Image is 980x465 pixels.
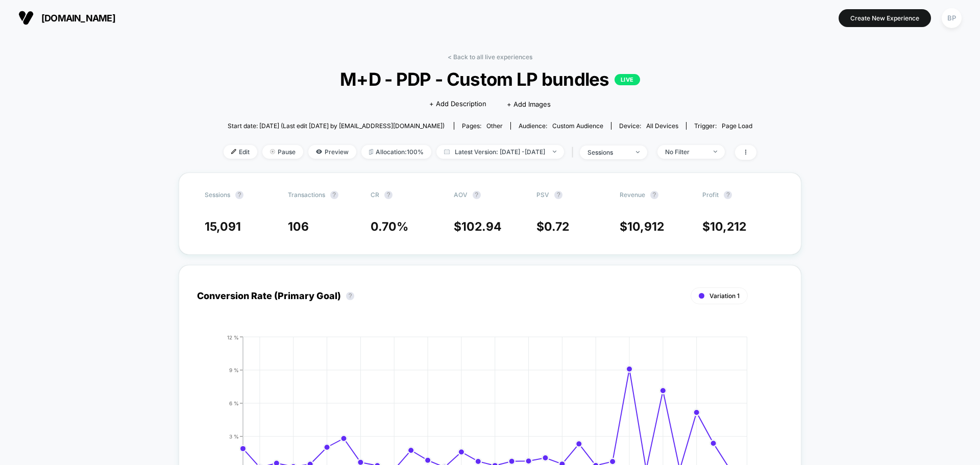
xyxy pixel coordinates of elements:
[627,219,664,234] span: 10,912
[611,122,686,130] span: Device:
[369,149,373,155] img: rebalance
[724,191,732,199] button: ?
[205,219,241,234] span: 15,091
[235,191,243,199] button: ?
[650,191,658,199] button: ?
[361,145,431,159] span: Allocation: 100%
[448,53,532,61] a: < Back to all live experiences
[942,8,962,28] div: BP
[473,191,481,199] button: ?
[615,74,640,85] p: LIVE
[552,122,603,130] span: Custom Audience
[229,366,239,373] tspan: 9 %
[461,219,502,234] span: 102.94
[646,122,678,130] span: all devices
[262,145,303,159] span: Pause
[702,191,719,199] span: Profit
[544,219,569,234] span: 0.72
[454,191,468,199] span: AOV
[41,13,115,23] span: [DOMAIN_NAME]
[702,219,746,234] span: $
[714,151,717,153] img: end
[229,400,239,406] tspan: 6 %
[553,151,556,153] img: end
[507,100,551,108] span: + Add Images
[939,8,965,29] button: BP
[710,219,746,234] span: 10,212
[694,122,752,130] div: Trigger:
[665,148,706,156] div: No Filter
[722,122,752,130] span: Page Load
[224,145,257,159] span: Edit
[346,292,354,300] button: ?
[454,219,502,234] span: $
[205,191,230,199] span: Sessions
[228,122,445,130] span: Start date: [DATE] (Last edit [DATE] by [EMAIL_ADDRESS][DOMAIN_NAME])
[15,10,118,26] button: [DOMAIN_NAME]
[229,433,239,439] tspan: 3 %
[486,122,503,130] span: other
[227,334,239,340] tspan: 12 %
[330,191,338,199] button: ?
[270,149,275,154] img: end
[536,219,569,234] span: $
[231,149,236,154] img: edit
[709,292,740,300] span: Variation 1
[536,191,549,199] span: PSV
[436,145,564,159] span: Latest Version: [DATE] - [DATE]
[620,219,664,234] span: $
[519,122,603,130] div: Audience:
[250,68,730,90] span: M+D - PDP - Custom LP bundles
[569,145,580,160] span: |
[429,99,486,109] span: + Add Description
[308,145,356,159] span: Preview
[839,9,931,27] button: Create New Experience
[554,191,562,199] button: ?
[288,191,325,199] span: Transactions
[636,151,640,153] img: end
[384,191,393,199] button: ?
[620,191,645,199] span: Revenue
[587,149,628,156] div: sessions
[18,10,34,26] img: Visually logo
[288,219,309,234] span: 106
[371,219,408,234] span: 0.70 %
[462,122,503,130] div: Pages:
[371,191,379,199] span: CR
[444,149,450,154] img: calendar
